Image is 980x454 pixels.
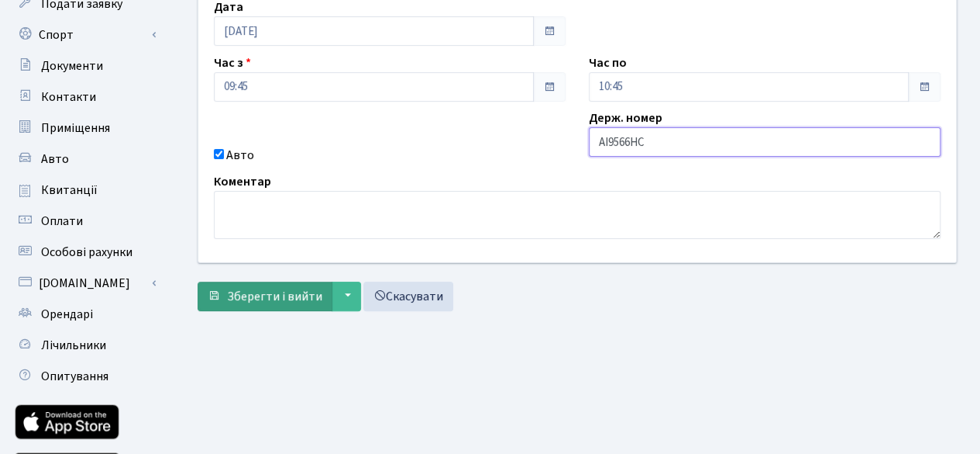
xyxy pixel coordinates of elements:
a: Квитанції [8,175,163,206]
span: Оплати [41,213,83,230]
a: Оплати [8,206,163,237]
span: Зберегти і вийти [227,288,322,305]
label: Час з [214,54,251,72]
label: Авто [226,146,254,165]
span: Особові рахунки [41,244,132,261]
a: Авто [8,144,163,175]
a: Спорт [8,19,163,50]
label: Час по [589,54,627,72]
a: [DOMAIN_NAME] [8,268,163,299]
label: Коментар [214,172,271,191]
a: Особові рахунки [8,237,163,268]
a: Орендарі [8,299,163,330]
input: AA0001AA [589,127,940,157]
a: Скасувати [363,282,453,311]
a: Опитування [8,361,163,392]
span: Документи [41,57,103,75]
span: Авто [41,151,69,168]
span: Квитанції [41,182,98,199]
a: Документи [8,50,163,81]
a: Контакти [8,81,163,113]
span: Опитування [41,368,108,385]
a: Лічильники [8,330,163,361]
label: Держ. номер [589,109,662,127]
span: Лічильники [41,337,106,354]
a: Приміщення [8,113,163,144]
span: Орендарі [41,306,93,323]
button: Зберегти і вийти [198,282,332,311]
span: Контакти [41,88,96,106]
span: Приміщення [41,120,110,137]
